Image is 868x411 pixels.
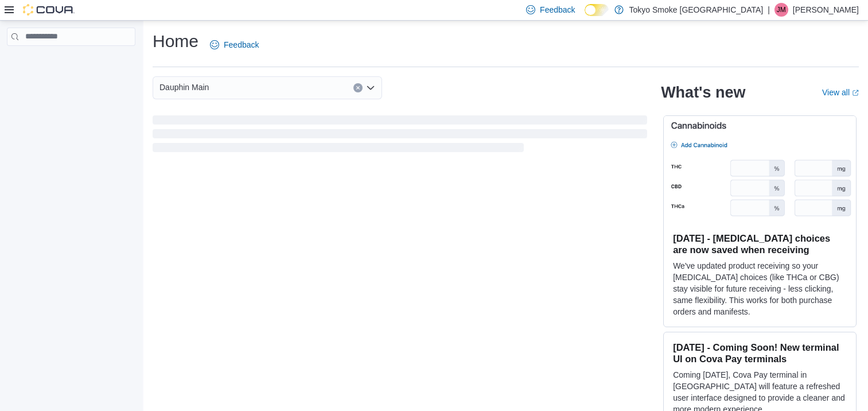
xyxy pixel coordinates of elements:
button: Clear input [353,83,363,92]
p: [PERSON_NAME] [793,3,859,17]
div: Jordan McKay [774,3,788,17]
nav: Complex example [7,48,135,76]
h3: [DATE] - [MEDICAL_DATA] choices are now saved when receiving [673,232,847,255]
h1: Home [153,30,198,53]
p: | [768,3,770,17]
svg: External link [852,90,859,96]
p: Tokyo Smoke [GEOGRAPHIC_DATA] [629,3,764,17]
span: Feedback [540,4,575,15]
span: Dark Mode [585,16,585,17]
p: We've updated product receiving so your [MEDICAL_DATA] choices (like THCa or CBG) stay visible fo... [673,260,847,317]
h2: What's new [661,83,745,102]
img: Cova [23,4,75,15]
h3: [DATE] - Coming Soon! New terminal UI on Cova Pay terminals [673,342,847,365]
span: JM [777,3,786,17]
span: Dauphin Main [159,80,209,94]
span: Loading [153,118,647,154]
span: Feedback [224,39,259,51]
button: Open list of options [366,83,375,92]
a: View allExternal link [822,88,859,97]
input: Dark Mode [585,4,609,16]
a: Feedback [205,33,263,56]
